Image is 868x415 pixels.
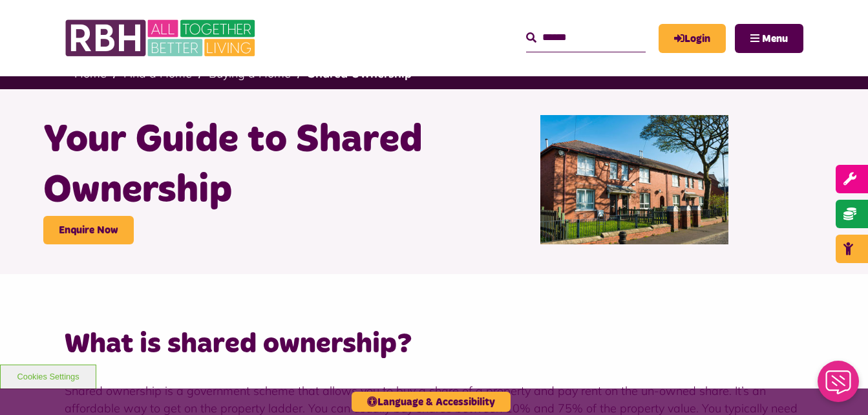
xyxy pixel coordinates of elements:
h2: What is shared ownership? [65,326,803,363]
input: Search [526,24,646,52]
a: MyRBH [659,24,726,53]
button: Navigation [735,24,803,53]
img: RBH [65,13,259,63]
img: Belton Avenue [540,115,729,244]
iframe: Netcall Web Assistant for live chat [810,357,868,415]
span: Menu [762,34,788,44]
a: Enquire Now [43,216,134,244]
button: Language & Accessibility [352,392,511,412]
h1: Your Guide to Shared Ownership [43,115,425,216]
